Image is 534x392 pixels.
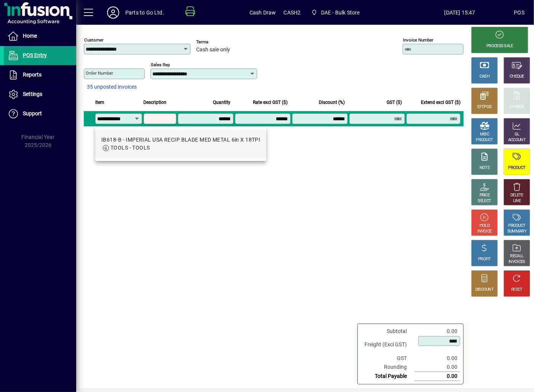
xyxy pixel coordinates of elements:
a: Settings [4,85,76,104]
div: CHEQUE [510,74,524,80]
span: DAE - Bulk Store [308,6,363,19]
td: 0.00 [414,363,460,372]
div: RECALL [510,253,524,259]
button: Profile [101,6,125,19]
div: HOLD [480,223,489,229]
span: GST ($) [387,98,402,107]
div: CASH [480,74,489,80]
span: Settings [23,91,42,97]
div: POS [514,6,524,19]
div: PRODUCT [508,165,525,171]
a: Reports [4,65,76,84]
div: PROCESS SALE [486,43,513,49]
span: Home [23,33,37,39]
span: Rate excl GST ($) [253,98,288,107]
div: NOTE [480,165,489,171]
a: Support [4,104,76,123]
div: PRICE [480,193,490,198]
span: POS Entry [23,52,47,58]
span: 35 unposted invoices [87,83,137,91]
div: ACCOUNT [508,137,526,143]
mat-label: Sales rep [151,62,170,67]
span: TOOLS - TOOLS [110,145,150,151]
div: Parts to Go Ltd. [125,6,164,19]
td: GST [361,354,414,363]
span: [DATE] 15:47 [406,6,514,19]
td: Rounding [361,363,414,372]
div: PROFIT [478,257,491,262]
td: 0.00 [414,372,460,381]
td: 0.00 [414,354,460,363]
span: Cash sale only [196,47,230,53]
td: 0.00 [414,327,460,336]
mat-label: Customer [84,37,104,43]
a: Home [4,27,76,46]
div: PRODUCT [476,137,493,143]
div: MISC [480,132,489,137]
button: 35 unposted invoices [84,80,140,94]
div: INVOICES [508,259,525,265]
td: Subtotal [361,327,414,336]
div: DISCOUNT [475,287,494,293]
div: CHARGE [510,104,524,110]
span: Item [95,98,104,107]
span: CASH2 [284,6,301,19]
span: Quantity [213,98,230,107]
td: Freight (Excl GST) [361,336,414,354]
mat-label: Order number [86,70,113,76]
span: Description [144,98,167,107]
div: DELETE [510,193,523,198]
span: Extend excl GST ($) [421,98,460,107]
div: LINE [513,198,521,204]
span: DAE - Bulk Store [321,6,360,19]
div: SUMMARY [507,229,526,234]
mat-option: IB618-B - IMPERIAL USA RECIP BLADE MED METAL 6in X 18TPI [95,130,267,158]
div: EFTPOS [478,104,492,110]
span: Reports [23,72,42,78]
div: PRODUCT [508,223,525,229]
div: INVOICE [477,229,491,234]
div: RESET [511,287,523,293]
span: Discount (%) [319,98,345,107]
td: Total Payable [361,372,414,381]
mat-label: Invoice number [403,37,433,43]
div: IB618-B - IMPERIAL USA RECIP BLADE MED METAL 6in X 18TPI [101,136,261,144]
span: Terms [196,40,242,45]
div: GL [515,132,520,137]
span: Cash Draw [249,6,276,19]
span: Support [23,110,42,116]
div: SELECT [478,198,491,204]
